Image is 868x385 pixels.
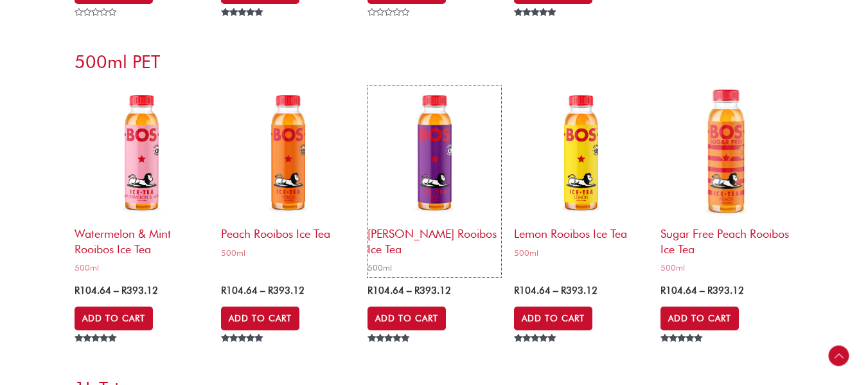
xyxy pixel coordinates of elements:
bdi: 393.12 [707,285,744,296]
bdi: 104.64 [75,285,111,296]
span: Rated out of 5 [514,8,558,46]
h2: [PERSON_NAME] Rooibos Ice Tea [368,220,501,256]
span: Rated out of 5 [221,8,265,46]
a: Select options for “Lemon Rooibos Ice Tea” [514,307,592,330]
span: R [368,285,373,296]
span: 500ml [221,247,355,258]
a: Select options for “Watermelon & Mint Rooibos Ice Tea” [75,307,153,330]
h2: Watermelon & Mint Rooibos Ice Tea [75,220,208,256]
span: – [114,285,119,296]
bdi: 104.64 [221,285,258,296]
h2: Peach Rooibos Ice Tea [221,220,355,241]
span: R [660,285,666,296]
h2: Lemon Rooibos Ice Tea [514,220,648,241]
span: – [553,285,558,296]
a: Select options for “Peach Rooibos Ice Tea” [221,307,299,330]
a: Select options for “Sugar Free Peach Rooibos Ice Tea” [660,307,739,330]
bdi: 393.12 [561,285,598,296]
span: – [700,285,705,296]
a: Sugar Free Peach Rooibos Ice Tea500ml [660,86,794,277]
span: 500ml [368,262,501,273]
span: Rated out of 5 [221,334,265,372]
span: Rated out of 5 [660,334,705,372]
span: R [414,285,420,296]
a: Lemon Rooibos Ice Tea500ml [514,86,648,262]
img: Sugar Free Peach Rooibos Ice Tea [660,86,794,220]
bdi: 104.64 [660,285,697,296]
span: R [514,285,519,296]
span: 500ml [75,262,208,273]
span: R [221,285,226,296]
span: Rated out of 5 [514,334,558,372]
bdi: 104.64 [368,285,404,296]
span: R [268,285,273,296]
span: Rated out of 5 [368,334,412,372]
a: Select options for “Berry Rooibos Ice Tea” [368,307,446,330]
a: Watermelon & Mint Rooibos Ice Tea500ml [75,86,208,277]
img: Watermelon & Mint Rooibos Ice Tea [75,86,208,220]
span: 500ml [514,247,648,258]
span: R [75,285,80,296]
bdi: 393.12 [121,285,158,296]
span: R [707,285,713,296]
bdi: 104.64 [514,285,551,296]
span: – [260,285,265,296]
span: R [121,285,127,296]
h2: Sugar Free Peach Rooibos Ice Tea [660,220,794,256]
a: [PERSON_NAME] Rooibos Ice Tea500ml [368,86,501,277]
img: BOS_500ml_Berry [368,86,501,220]
span: – [407,285,412,296]
bdi: 393.12 [414,285,451,296]
img: Lemon Rooibos Ice Tea [514,86,648,220]
span: 500ml [660,262,794,273]
bdi: 393.12 [268,285,305,296]
a: Peach Rooibos Ice Tea500ml [221,86,355,262]
span: Rated out of 5 [75,334,119,372]
h3: 500ml PET [75,50,794,73]
img: BOS_500ml_Peach [221,86,355,220]
span: R [561,285,566,296]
